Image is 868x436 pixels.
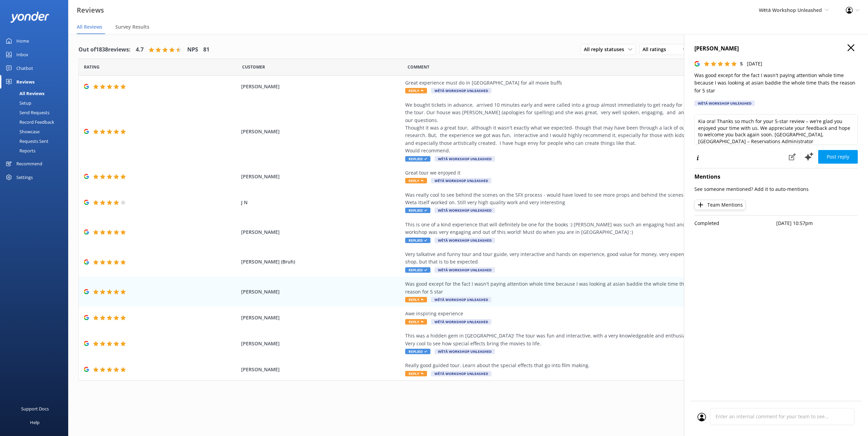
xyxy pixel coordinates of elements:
[431,319,491,325] span: Wētā Workshop Unleashed
[818,150,858,164] button: Post reply
[405,169,716,177] div: Great tour we enjoyed it
[84,64,100,70] span: Date
[435,208,495,213] span: Wētā Workshop Unleashed
[405,280,716,296] div: Was good except for the fact I wasn't paying attention whole time because I was looking at asian ...
[405,101,716,155] div: We bought tickets in advance, arrived 10 minutes early and were called into a group almost immedi...
[4,89,44,98] div: All Reviews
[16,75,34,89] div: Reviews
[4,117,68,127] a: Record Feedback
[697,413,706,421] img: user_profile.svg
[136,45,144,54] h4: 4.7
[694,200,746,210] button: Team Mentions
[694,172,858,181] h4: Mentions
[241,288,402,296] span: [PERSON_NAME]
[187,45,198,54] h4: NPS
[431,371,491,376] span: Wētā Workshop Unleashed
[16,61,33,75] div: Chatbot
[115,24,149,30] span: Survey Results
[78,45,131,54] h4: Out of 1838 reviews:
[241,258,402,266] span: [PERSON_NAME] (Bruh)
[848,44,854,52] button: Close
[4,98,68,108] a: Setup
[405,208,430,213] span: Replied
[10,12,49,23] img: yonder-white-logo.png
[776,220,858,227] p: [DATE] 10:57pm
[405,332,716,347] div: This was a hidden gem in [GEOGRAPHIC_DATA]! The tour was fun and interactive, with a very knowled...
[77,5,104,16] h3: Reviews
[694,185,858,193] p: See someone mentioned? Add it to auto-mentions
[203,45,209,54] h4: 81
[16,34,29,48] div: Home
[241,199,402,206] span: J N
[241,340,402,347] span: [PERSON_NAME]
[4,89,68,98] a: All Reviews
[405,178,427,183] span: Reply
[241,128,402,135] span: [PERSON_NAME]
[759,7,822,13] span: Wētā Workshop Unleashed
[4,117,54,127] div: Record Feedback
[694,114,858,145] textarea: Kia ora! Thanks so much for your 5-star review – we’re glad you enjoyed your time with us. We app...
[694,72,858,94] p: Was good except for the fact I wasn't paying attention whole time because I was looking at asian ...
[4,108,68,117] a: Send Requests
[21,402,49,416] div: Support Docs
[241,83,402,90] span: [PERSON_NAME]
[405,349,430,354] span: Replied
[241,228,402,236] span: [PERSON_NAME]
[30,416,40,429] div: Help
[405,371,427,376] span: Reply
[435,238,495,243] span: Wētā Workshop Unleashed
[694,220,776,227] p: Completed
[405,88,427,93] span: Reply
[405,310,716,317] div: Awe inspiring experience
[408,64,429,70] span: Question
[405,297,427,302] span: Reply
[4,98,31,108] div: Setup
[16,48,28,61] div: Inbox
[405,319,427,325] span: Reply
[435,267,495,273] span: Wētā Workshop Unleashed
[4,136,68,146] a: Requests Sent
[4,127,68,136] a: Showcase
[435,349,495,354] span: Wētā Workshop Unleashed
[584,46,628,53] span: All reply statuses
[241,366,402,373] span: [PERSON_NAME]
[694,44,858,53] h4: [PERSON_NAME]
[405,221,716,236] div: This is one of a kind experience that will definitely be one for the books :) [PERSON_NAME] was s...
[4,146,68,155] a: Reports
[694,101,755,106] div: Wētā Workshop Unleashed
[405,191,716,207] div: Was really cool to see behind the scenes on the SFX process - would have loved to see more props ...
[16,157,42,170] div: Recommend
[740,60,743,67] span: 5
[77,24,102,30] span: All Reviews
[16,170,33,184] div: Settings
[242,64,265,70] span: Date
[405,238,430,243] span: Replied
[405,362,716,369] div: Really good guided tour. Learn about the special effects that go into film making.
[405,79,716,87] div: Great experience must do in [GEOGRAPHIC_DATA] for all movie buffs
[643,46,670,53] span: All ratings
[431,88,491,93] span: Wētā Workshop Unleashed
[405,251,716,266] div: Very talkative and funny tour and tour guide, very interactive and hands on experience, good valu...
[4,127,40,136] div: Showcase
[4,136,48,146] div: Requests Sent
[431,297,491,302] span: Wētā Workshop Unleashed
[435,156,495,162] span: Wētā Workshop Unleashed
[431,178,491,183] span: Wētā Workshop Unleashed
[4,146,35,155] div: Reports
[241,173,402,180] span: [PERSON_NAME]
[747,60,762,67] p: [DATE]
[405,267,430,273] span: Replied
[405,156,430,162] span: Replied
[4,108,49,117] div: Send Requests
[241,314,402,321] span: [PERSON_NAME]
